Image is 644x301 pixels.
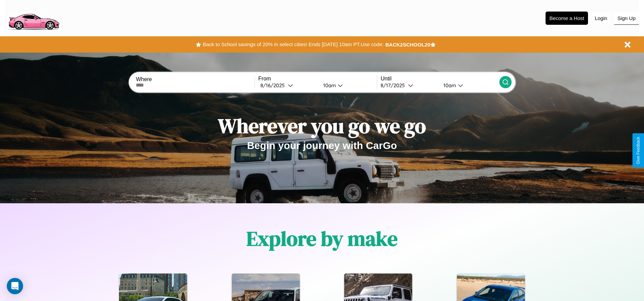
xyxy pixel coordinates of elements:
[201,40,385,49] button: Back to School savings of 20% in select cities! Ends [DATE] 10am PT.Use code:
[614,12,639,25] button: Sign Up
[381,76,499,82] label: Until
[438,82,499,89] button: 10am
[318,82,377,89] button: 10am
[440,82,458,89] div: 10am
[591,12,611,24] button: Login
[320,82,338,89] div: 10am
[246,225,398,252] h1: Explore by make
[385,42,430,48] b: BACK2SCHOOL20
[260,82,288,89] div: 8 / 16 / 2025
[381,82,408,89] div: 8 / 17 / 2025
[258,76,377,82] label: From
[636,137,641,164] div: Give Feedback
[258,82,318,89] button: 8/16/2025
[136,76,254,82] label: Where
[5,3,62,32] img: logo
[546,12,588,25] button: Become a Host
[7,278,23,294] div: Open Intercom Messenger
